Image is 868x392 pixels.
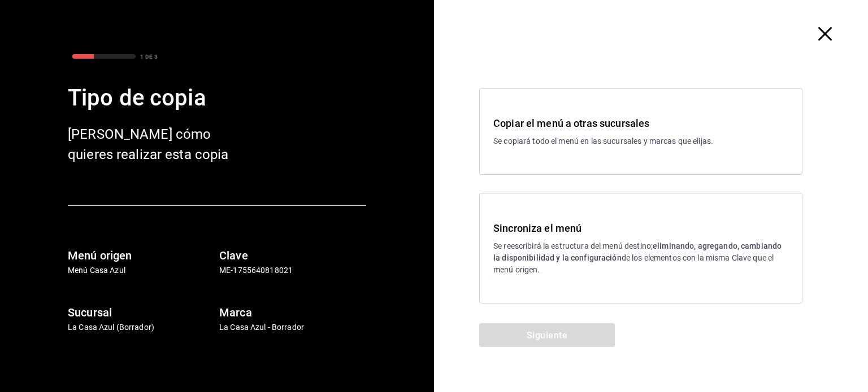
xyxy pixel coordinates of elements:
[493,241,653,250] font: Se reescribirá la estructura del menú destino;
[493,241,782,262] font: eliminando, agregando, cambiando la disponibilidad y la configuración
[68,306,112,319] font: Sucursal
[493,222,581,234] font: Sincroniza el menú
[493,253,774,274] font: de los elementos con la misma Clave que el menú origen.
[219,306,252,319] font: Marca
[493,136,713,146] font: Se copiará todo el menú en las sucursales y marcas que elijas.
[219,266,293,275] font: ME-1755640818021
[493,117,649,129] font: Copiar el menú a otras sucursales
[140,54,158,60] font: 1 DE 3
[68,85,206,111] font: Tipo de copia
[68,266,125,275] font: Menú Casa Azul
[68,249,132,262] font: Menú origen
[68,126,229,162] font: [PERSON_NAME] cómo quieres realizar esta copia
[219,249,248,262] font: Clave
[219,323,304,332] font: La Casa Azul - Borrador
[68,323,154,332] font: La Casa Azul (Borrador)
